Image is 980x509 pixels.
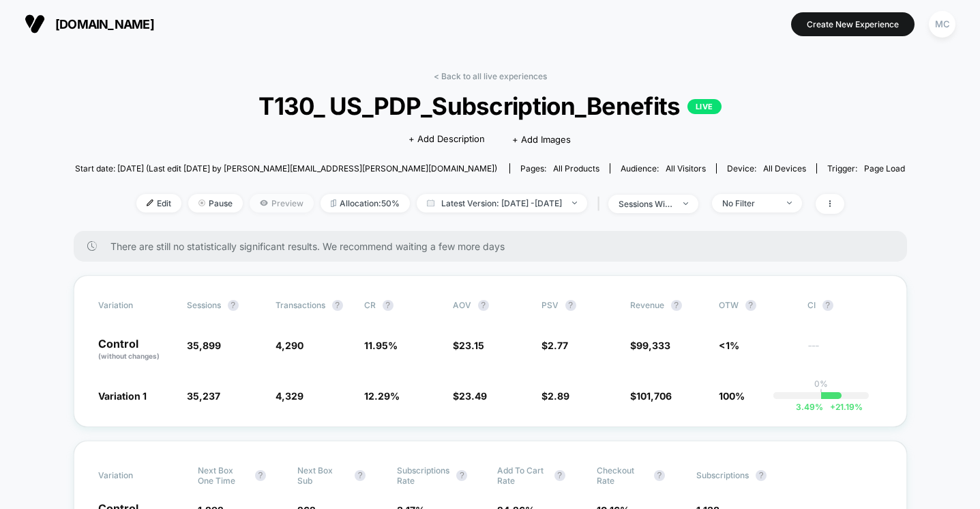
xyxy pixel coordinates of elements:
[814,379,828,389] p: 0%
[820,389,822,399] p: |
[925,10,960,38] button: MC
[763,163,806,174] span: all devices
[417,194,587,212] span: Latest Version: [DATE] - [DATE]
[383,300,394,311] button: ?
[553,163,599,174] span: all products
[807,342,882,361] span: ---
[666,163,706,174] span: All Visitors
[136,194,181,212] span: Edit
[497,465,548,486] span: Add To Cart Rate
[456,470,467,481] button: ?
[807,300,882,311] span: CI
[787,202,792,204] img: end
[364,340,398,351] span: 11.95 %
[654,470,665,481] button: ?
[572,202,577,204] img: end
[478,300,489,311] button: ?
[541,340,568,351] span: $
[630,390,672,402] span: $
[719,300,794,311] span: OTW
[756,470,767,481] button: ?
[55,17,154,31] span: [DOMAIN_NAME]
[722,198,777,208] div: No Filter
[25,14,45,34] img: Visually logo
[397,465,449,486] span: Subscriptions Rate
[636,340,670,351] span: 99,333
[117,92,863,120] span: T130_ US_PDP_Subscription_Benefits
[276,390,303,402] span: 4,329
[364,300,376,310] span: CR
[276,340,303,351] span: 4,290
[716,163,816,174] span: Device:
[512,134,571,145] span: + Add Images
[554,470,565,481] button: ?
[929,11,955,38] div: MC
[621,163,706,174] div: Audience:
[459,340,484,351] span: 23.15
[255,470,266,481] button: ?
[198,465,248,486] span: Next Box One Time
[98,465,173,486] span: Variation
[745,300,756,311] button: ?
[453,300,471,310] span: AOV
[719,340,739,351] span: <1%
[98,300,173,311] span: Variation
[459,390,487,402] span: 23.49
[597,465,647,486] span: Checkout Rate
[187,340,221,351] span: 35,899
[565,300,576,311] button: ?
[696,470,749,480] span: Subscriptions
[791,12,915,36] button: Create New Experience
[98,338,173,361] p: Control
[20,13,158,35] button: [DOMAIN_NAME]
[719,390,745,402] span: 100%
[187,390,220,402] span: 35,237
[427,200,434,206] img: calendar
[453,390,487,402] span: $
[98,352,160,360] span: (without changes)
[594,194,608,214] span: |
[541,390,569,402] span: $
[409,133,485,146] span: + Add Description
[822,300,833,311] button: ?
[75,163,497,174] span: Start date: [DATE] (Last edit [DATE] by [PERSON_NAME][EMAIL_ADDRESS][PERSON_NAME][DOMAIN_NAME])
[541,300,559,310] span: PSV
[332,300,343,311] button: ?
[98,390,147,402] span: Variation 1
[187,300,221,310] span: Sessions
[250,194,314,212] span: Preview
[331,200,336,207] img: rebalance
[520,163,599,174] div: Pages:
[823,402,863,412] span: 21.19 %
[453,340,484,351] span: $
[147,200,153,206] img: edit
[830,402,835,412] span: +
[636,390,672,402] span: 101,706
[110,240,880,252] span: There are still no statistically significant results. We recommend waiting a few more days
[188,194,243,212] span: Pause
[355,470,366,481] button: ?
[297,465,348,486] span: Next Box Sub
[827,163,905,174] div: Trigger:
[364,390,400,402] span: 12.29 %
[619,199,673,209] div: sessions with impression
[228,300,239,311] button: ?
[671,300,682,311] button: ?
[198,200,205,206] img: end
[687,99,722,114] p: LIVE
[321,194,410,212] span: Allocation: 50%
[864,163,905,174] span: Page Load
[548,340,568,351] span: 2.77
[434,71,547,81] a: < Back to all live experiences
[683,202,688,205] img: end
[548,390,569,402] span: 2.89
[276,300,325,310] span: Transactions
[630,300,664,310] span: Revenue
[630,340,670,351] span: $
[796,402,823,412] span: 3.49 %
